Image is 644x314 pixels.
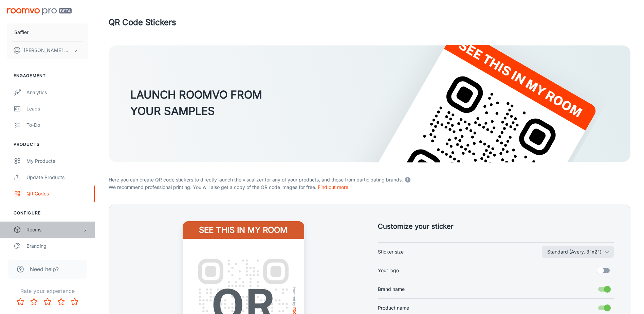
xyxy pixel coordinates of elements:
div: To-do [26,121,88,129]
span: Product name [378,304,409,312]
span: Need help? [30,265,59,273]
div: Branding [26,242,88,250]
h3: LAUNCH ROOMVO FROM YOUR SAMPLES [130,87,262,119]
span: Sticker size [378,248,404,256]
a: Find out more. [318,184,350,190]
button: Saffier [7,23,88,41]
button: Sticker size [542,246,614,258]
button: [PERSON_NAME] Meijer [7,41,88,59]
img: Roomvo PRO Beta [7,8,72,15]
span: Powered by [291,286,298,306]
h4: See this in my room [183,221,304,239]
button: Rate 2 star [27,295,41,309]
button: Rate 5 star [68,295,81,309]
button: Rate 3 star [41,295,54,309]
div: QR Codes [26,190,88,197]
p: Saffier [14,29,29,36]
div: Leads [26,105,88,112]
p: Here you can create QR code stickers to directly launch the visualizer for any of your products, ... [109,175,630,184]
span: Brand name [378,285,405,293]
button: Rate 1 star [14,295,27,309]
div: My Products [26,157,88,165]
span: Your logo [378,267,399,274]
h1: QR Code Stickers [109,16,176,29]
div: Analytics [26,89,88,96]
div: Rooms [26,226,82,233]
div: Update Products [26,174,88,181]
button: Rate 4 star [54,295,68,309]
p: [PERSON_NAME] Meijer [24,47,72,54]
h5: Customize your sticker [378,221,614,231]
p: We recommend professional printing. You will also get a copy of the QR code images for free. [109,184,630,191]
p: Rate your experience [5,287,89,295]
